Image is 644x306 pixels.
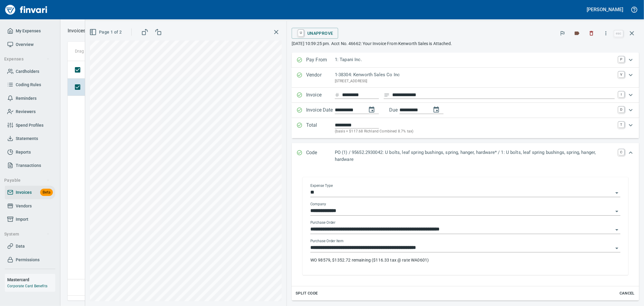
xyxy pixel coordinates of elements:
button: change due date [429,103,444,117]
button: Open [613,207,621,216]
button: Open [613,189,621,197]
a: Corporate Card Benefits [7,284,47,288]
a: C [618,149,624,155]
span: Beta [40,189,53,196]
a: D [618,106,624,112]
span: Cardholders [16,68,39,75]
span: Close invoice [613,26,639,41]
p: (basis + $117.68 Richland Combined 8.7% tax) [335,129,615,135]
span: Page 1 of 2 [91,28,122,36]
p: [STREET_ADDRESS] [335,78,615,84]
button: Open [613,244,621,252]
a: T [618,122,624,128]
div: Expand [292,88,639,103]
a: Spend Profiles [5,119,55,132]
button: Expenses [2,54,52,65]
svg: Invoice number [335,91,340,99]
span: Payable [4,177,50,184]
p: Invoice [306,91,335,99]
button: More [599,27,613,40]
a: Reports [5,145,55,159]
label: Expense Type [310,184,333,188]
a: Statements [5,132,55,145]
button: Discard [585,27,598,40]
a: My Expenses [5,24,55,38]
a: Transactions [5,159,55,172]
span: Transactions [16,162,41,169]
button: Split Code [294,289,319,298]
p: Pay From [306,56,335,64]
a: Reviewers [5,105,55,119]
span: Cancel [619,290,635,297]
a: P [618,56,624,62]
span: Permissions [16,256,40,264]
span: Reports [16,148,31,156]
p: [DATE] 10:59:25 pm. Acct No. 46662: Your Invoice From Kenworth Sales is Attached. [292,41,639,47]
button: Payable [2,175,52,186]
div: Expand [292,143,639,169]
span: Split Code [296,290,318,297]
p: Vendor [306,71,335,84]
button: change date [364,103,379,117]
span: System [4,230,50,238]
button: Flag [556,27,569,40]
span: Vendors [16,202,32,210]
label: Purchase Order Item [310,239,343,243]
span: Spend Profiles [16,122,43,129]
a: Data [5,239,55,253]
a: Import [5,213,55,226]
label: Company [310,203,326,206]
p: Total [306,122,335,135]
span: Statements [16,135,38,142]
p: 1-38304: Kenworth Sales Co Inc [335,71,615,78]
span: Reviewers [16,108,36,116]
span: Reminders [16,95,37,102]
p: 1: Tapani Inc. [335,56,615,63]
a: Vendors [5,199,55,213]
a: Overview [5,38,55,51]
button: System [2,229,52,240]
span: Overview [16,41,34,48]
p: PO (1) / 95652.2930042: U bolts, leaf spring bushings, spring, hanger, hardware* / 1: U bolts, le... [335,149,615,163]
div: Expand [292,103,639,118]
a: esc [614,30,623,37]
h5: [PERSON_NAME] [587,6,623,13]
a: I [618,91,624,97]
a: Cardholders [5,65,55,78]
span: Unapprove [296,28,333,38]
button: Labels [570,27,584,40]
span: My Expenses [16,27,41,35]
div: Expand [292,53,639,68]
span: Invoices [16,189,32,196]
p: Invoices [68,27,85,34]
button: Cancel [617,289,637,298]
p: WO 98579, $1352.72 remaining ($116.33 tax @ rate WA0601) [310,257,620,263]
a: U [298,30,304,36]
button: UUnapprove [292,28,338,39]
button: [PERSON_NAME] [585,5,625,14]
span: Data [16,243,25,250]
a: Reminders [5,92,55,105]
div: Expand [292,118,639,138]
button: Open [613,226,621,234]
img: Finvari [4,2,49,17]
span: Coding Rules [16,81,41,89]
p: Invoice Date [306,106,335,114]
nav: breadcrumb [68,27,85,34]
span: Expenses [4,55,50,63]
p: Due [389,106,418,114]
a: Coding Rules [5,78,55,92]
p: Drag a column heading here to group the table [75,48,163,54]
span: Import [16,216,28,223]
a: InvoicesBeta [5,186,55,199]
a: Permissions [5,253,55,267]
label: Purchase Order [310,221,335,225]
h6: Mastercard [7,276,55,283]
p: Code [306,149,335,163]
button: Page 1 of 2 [88,27,124,38]
div: Expand [292,68,639,88]
svg: Invoice description [384,92,390,98]
a: V [618,71,624,77]
div: Expand [292,169,639,301]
